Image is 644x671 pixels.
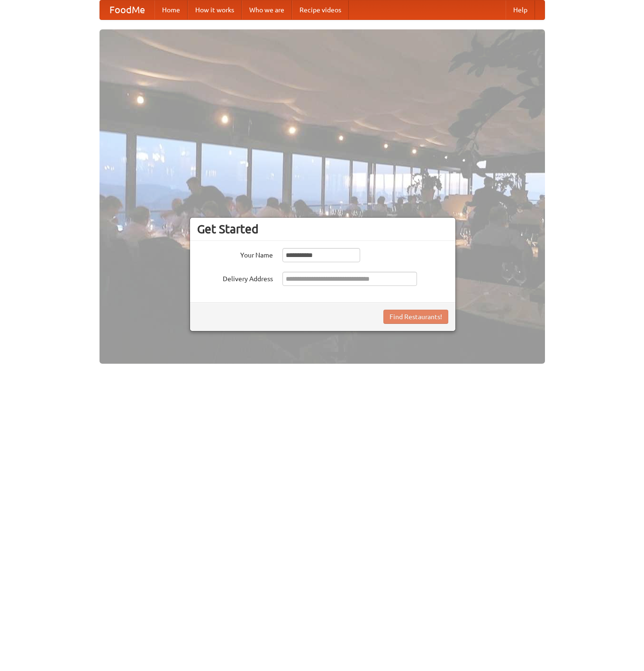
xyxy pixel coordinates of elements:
[197,248,273,260] label: Your Name
[197,272,273,284] label: Delivery Address
[383,310,448,324] button: Find Restaurants!
[188,0,242,19] a: How it works
[506,0,535,19] a: Help
[242,0,292,19] a: Who we are
[197,222,448,236] h3: Get Started
[292,0,349,19] a: Recipe videos
[154,0,188,19] a: Home
[100,0,154,19] a: FoodMe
